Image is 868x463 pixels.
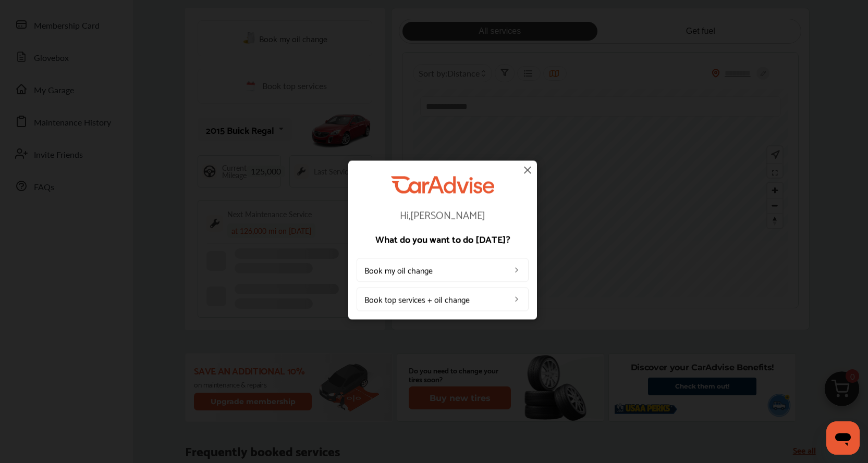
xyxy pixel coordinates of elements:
[512,266,521,274] img: left_arrow_icon.0f472efe.svg
[357,287,529,311] a: Book top services + oil change
[512,295,521,303] img: left_arrow_icon.0f472efe.svg
[357,258,529,282] a: Book my oil change
[521,164,534,176] img: close-icon.a004319c.svg
[357,234,529,243] p: What do you want to do [DATE]?
[826,421,860,455] iframe: Button to launch messaging window
[391,176,494,193] img: CarAdvise Logo
[357,209,529,219] p: Hi, [PERSON_NAME]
